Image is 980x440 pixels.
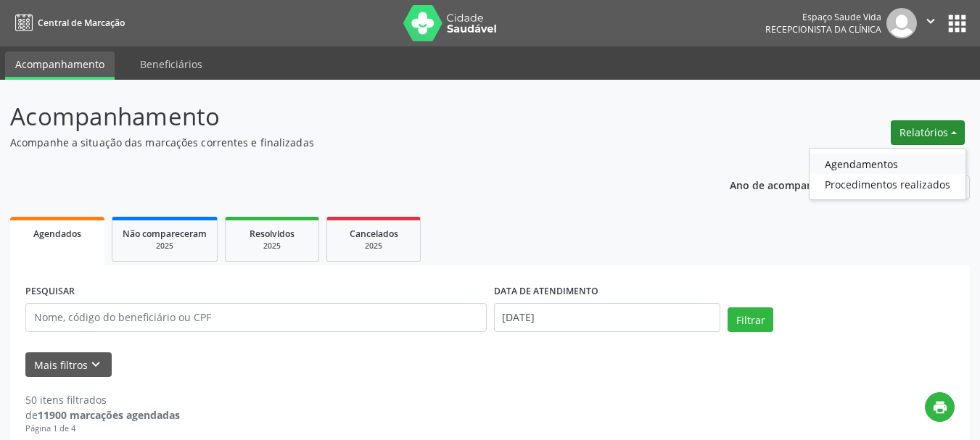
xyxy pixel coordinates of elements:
[810,154,965,174] a: Agendamentos
[891,120,965,145] button: Relatórios
[25,407,180,423] div: de
[730,175,858,194] p: Ano de acompanhamento
[810,174,965,194] a: Procedimentos realizados
[494,303,721,332] input: Selecione um intervalo
[10,11,125,35] a: Central de Marcação
[886,8,917,38] img: img
[765,23,881,36] span: Recepcionista da clínica
[130,51,213,77] a: Beneficiários
[25,303,487,332] input: Nome, código do beneficiário ou CPF
[765,11,881,23] div: Espaço Saude Vida
[123,241,207,252] div: 2025
[10,99,682,135] p: Acompanhamento
[25,281,75,303] label: PESQUISAR
[250,228,295,240] span: Resolvidos
[123,228,207,240] span: Não compareceram
[88,357,104,373] i: keyboard_arrow_down
[5,51,115,80] a: Acompanhamento
[944,11,970,36] button: apps
[25,392,180,407] div: 50 itens filtrados
[350,228,398,240] span: Cancelados
[932,399,948,415] i: print
[923,13,939,29] i: 
[38,408,180,422] strong: 11900 marcações agendadas
[809,148,966,200] ul: Relatórios
[925,392,955,422] button: print
[337,241,410,252] div: 2025
[33,228,81,240] span: Agendados
[10,135,682,150] p: Acompanhe a situação das marcações correntes e finalizadas
[728,307,773,332] button: Filtrar
[236,241,308,252] div: 2025
[38,17,125,29] span: Central de Marcação
[25,423,180,435] div: Página 1 de 4
[917,8,944,38] button: 
[25,352,112,378] button: Mais filtroskeyboard_arrow_down
[494,281,598,303] label: DATA DE ATENDIMENTO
